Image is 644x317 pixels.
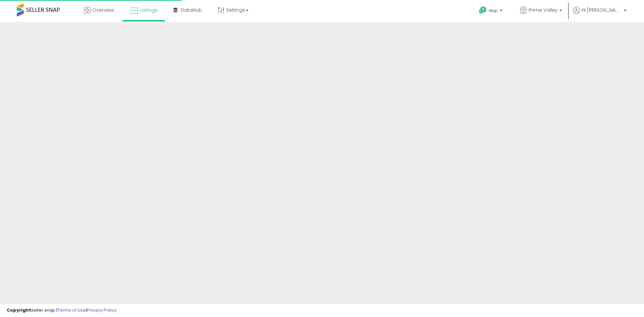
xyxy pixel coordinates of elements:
[181,7,202,13] span: DataHub
[474,1,509,22] a: Help
[92,7,114,13] span: Overview
[573,7,627,22] a: Hi [PERSON_NAME]
[582,7,622,13] span: Hi [PERSON_NAME]
[140,7,158,13] span: Listings
[489,8,498,13] span: Help
[529,7,557,13] span: Prime Valley
[479,6,487,14] i: Get Help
